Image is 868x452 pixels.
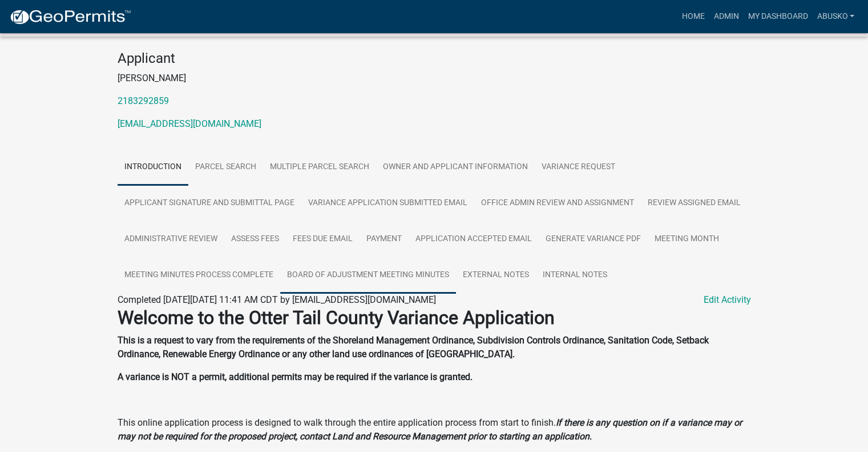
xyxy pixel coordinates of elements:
a: Internal Notes [536,257,614,294]
a: Variance Request [535,149,622,186]
p: [PERSON_NAME] [118,71,751,85]
a: Fees Due Email [286,221,360,258]
a: My Dashboard [743,6,812,27]
strong: Welcome to the Otter Tail County Variance Application [118,307,555,329]
a: Payment [360,221,409,258]
p: This online application process is designed to walk through the entire application process from s... [118,416,751,443]
a: Introduction [118,149,188,186]
a: 2183292859 [118,95,169,106]
a: Multiple Parcel Search [263,149,376,186]
strong: This is a request to vary from the requirements of the Shoreland Management Ordinance, Subdivisio... [118,335,709,359]
strong: If there is any question on if a variance may or may not be required for the proposed project, co... [118,417,742,442]
a: Applicant Signature and Submittal Page [118,185,301,222]
a: abusko [812,6,859,27]
a: Administrative Review [118,221,224,258]
a: Meeting Month [648,221,726,258]
a: Generate Variance PDF [539,221,648,258]
a: Variance Application Submitted Email [301,185,474,222]
a: Owner and Applicant Information [376,149,535,186]
a: Home [677,6,709,27]
a: Assess Fees [224,221,286,258]
a: Parcel search [188,149,263,186]
a: Board of Adjustment Meeting Minutes [280,257,456,294]
a: Admin [709,6,743,27]
a: Meeting Minutes Process Complete [118,257,280,294]
span: Completed [DATE][DATE] 11:41 AM CDT by [EMAIL_ADDRESS][DOMAIN_NAME] [118,294,436,305]
a: [EMAIL_ADDRESS][DOMAIN_NAME] [118,118,261,129]
a: Edit Activity [704,293,751,307]
a: External Notes [456,257,536,294]
a: Application Accepted Email [409,221,539,258]
strong: A variance is NOT a permit, additional permits may be required if the variance is granted. [118,371,473,382]
h4: Applicant [118,50,751,67]
a: Review Assigned Email [641,185,748,222]
a: Office Admin Review and Assignment [474,185,641,222]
